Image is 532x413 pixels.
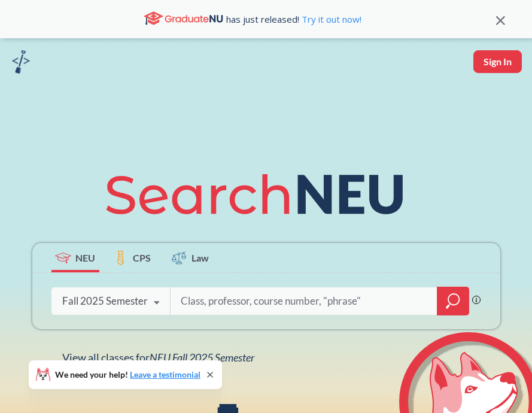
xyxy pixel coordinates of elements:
img: sandbox logo [12,50,30,74]
span: NEU [75,251,95,265]
a: Leave a testimonial [130,369,200,379]
span: has just released! [226,13,361,26]
a: sandbox logo [12,50,30,77]
span: We need your help! [55,371,200,379]
div: magnifying glass [437,287,469,315]
button: Sign In [473,50,522,73]
span: Law [191,251,209,265]
span: View all classes for [62,351,254,364]
span: CPS [133,251,151,265]
div: Fall 2025 Semester [62,294,148,308]
a: Try it out now! [299,13,361,25]
input: Class, professor, course number, "phrase" [180,289,428,314]
span: NEU Fall 2025 Semester [150,351,254,364]
svg: magnifying glass [446,293,460,309]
